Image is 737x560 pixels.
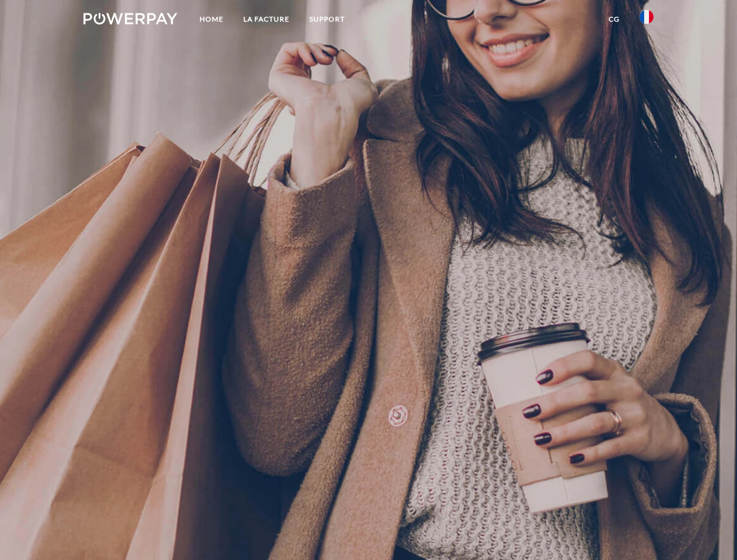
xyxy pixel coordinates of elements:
[599,9,630,30] a: CG
[190,9,233,30] a: Home
[233,9,299,30] a: LA FACTURE
[83,13,177,24] img: logo-powerpay-white.svg
[640,10,654,24] img: fr
[299,9,355,30] a: Support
